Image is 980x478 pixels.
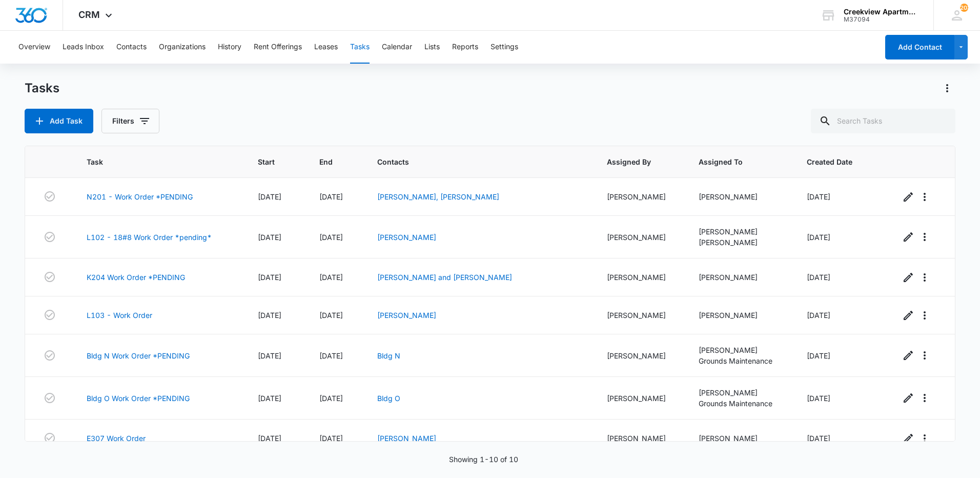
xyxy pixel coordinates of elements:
a: [PERSON_NAME] [377,434,436,443]
span: Contacts [377,156,567,167]
button: Settings [491,31,518,64]
button: Actions [939,80,955,96]
span: [DATE] [807,311,830,320]
div: [PERSON_NAME] [699,310,782,321]
a: [PERSON_NAME] and [PERSON_NAME] [377,273,512,282]
div: [PERSON_NAME] [607,272,674,283]
div: [PERSON_NAME] [699,237,782,248]
div: [PERSON_NAME] [699,345,782,355]
span: [DATE] [258,351,281,360]
span: [DATE] [807,273,830,282]
a: L103 - Work Order [87,310,152,321]
a: K204 Work Order *PENDING [87,272,185,283]
span: [DATE] [319,273,343,282]
div: [PERSON_NAME] [699,191,782,202]
div: [PERSON_NAME] [607,191,674,202]
span: [DATE] [258,311,281,320]
span: [DATE] [319,311,343,320]
button: Tasks [350,31,370,64]
button: Contacts [116,31,147,64]
a: Bldg O Work Order *PENDING [87,393,190,404]
a: E307 Work Order [87,433,146,444]
div: [PERSON_NAME] [699,272,782,283]
span: 203 [960,4,968,12]
div: account name [844,8,918,16]
div: Grounds Maintenance [699,398,782,409]
div: [PERSON_NAME] [607,433,674,444]
div: [PERSON_NAME] [607,393,674,404]
span: [DATE] [807,192,830,201]
button: Leads Inbox [63,31,104,64]
button: Organizations [159,31,206,64]
button: Add Task [25,109,93,133]
button: Leases [314,31,338,64]
span: Created Date [807,156,861,167]
span: Assigned To [699,156,767,167]
a: [PERSON_NAME], [PERSON_NAME] [377,192,499,201]
div: [PERSON_NAME] [607,310,674,321]
span: [DATE] [319,192,343,201]
span: [DATE] [258,273,281,282]
span: [DATE] [807,394,830,403]
button: Overview [18,31,50,64]
span: [DATE] [807,233,830,242]
a: [PERSON_NAME] [377,311,436,320]
span: [DATE] [319,394,343,403]
a: N201 - Work Order *PENDING [87,191,193,202]
span: [DATE] [807,434,830,443]
span: [DATE] [258,434,281,443]
button: Add Contact [885,35,954,59]
button: Rent Offerings [254,31,302,64]
div: [PERSON_NAME] [699,387,782,398]
div: [PERSON_NAME] [607,350,674,361]
span: [DATE] [258,394,281,403]
button: History [218,31,241,64]
span: [DATE] [258,233,281,242]
div: notifications count [960,4,968,12]
a: Bldg N Work Order *PENDING [87,350,190,361]
a: [PERSON_NAME] [377,233,436,242]
button: Filters [101,109,159,133]
div: [PERSON_NAME] [607,232,674,243]
span: End [319,156,338,167]
span: Assigned By [607,156,659,167]
button: Lists [424,31,440,64]
button: Reports [452,31,478,64]
div: Grounds Maintenance [699,355,782,366]
button: Calendar [382,31,412,64]
span: Task [87,156,218,167]
a: Bldg N [377,351,400,360]
input: Search Tasks [811,109,955,133]
span: CRM [78,9,100,20]
span: Start [258,156,280,167]
span: [DATE] [258,192,281,201]
p: Showing 1-10 of 10 [449,454,518,465]
span: [DATE] [319,351,343,360]
span: [DATE] [807,351,830,360]
a: L102 - 18#8 Work Order *pending* [87,232,212,243]
a: Bldg O [377,394,400,403]
span: [DATE] [319,434,343,443]
div: [PERSON_NAME] [699,226,782,237]
h1: Tasks [25,81,59,96]
div: [PERSON_NAME] [699,433,782,444]
div: account id [844,16,918,23]
span: [DATE] [319,233,343,242]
